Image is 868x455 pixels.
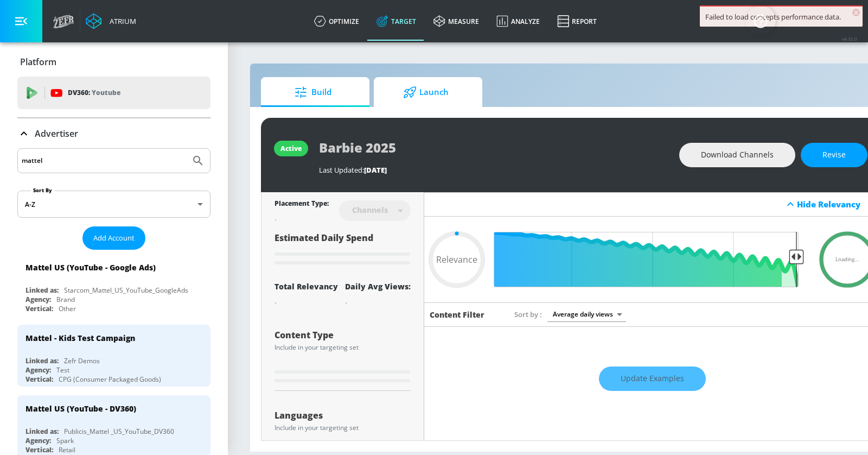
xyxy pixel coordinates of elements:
[835,257,859,262] span: Loading...
[17,191,210,218] div: A-Z
[852,9,860,16] span: ×
[82,226,145,250] button: Add Account
[25,436,51,445] div: Agency:
[272,79,354,105] span: Build
[59,375,161,384] div: CPG (Consumer Packaged Goods)
[25,375,53,384] div: Vertical:
[59,445,75,454] div: Retail
[364,165,387,175] span: [DATE]
[25,295,51,304] div: Agency:
[20,56,56,68] p: Platform
[35,128,78,140] p: Advertiser
[275,344,411,351] div: Include in your targeting set
[17,118,210,149] div: Advertiser
[56,436,74,445] div: Spark
[548,2,605,41] a: Report
[64,427,174,436] div: Publicis_Mattel _US_YouTube_DV360
[56,295,75,304] div: Brand
[25,403,136,414] div: Mattel US (YouTube - DV360)
[17,254,210,316] div: Mattel US (YouTube - Google Ads)Linked as:Starcom_Mattel_US_YouTube_GoogleAdsAgency:BrandVertical...
[822,148,846,162] span: Revise
[25,262,156,273] div: Mattel US (YouTube - Google Ads)
[305,2,368,41] a: optimize
[275,425,411,431] div: Include in your targeting set
[92,87,120,98] p: Youtube
[17,47,210,77] div: Platform
[68,87,120,99] p: DV360:
[25,445,53,454] div: Vertical:
[25,333,135,343] div: Mattel - Kids Test Campaign
[64,356,100,365] div: Zefr Demos
[56,365,69,375] div: Test
[319,165,668,175] div: Last Updated:
[275,411,411,420] div: Languages
[64,286,188,295] div: Starcom_Mattel_US_YouTube_GoogleAds
[701,148,774,162] span: Download Channels
[86,13,136,29] a: Atrium
[25,427,59,436] div: Linked as:
[31,187,54,194] label: Sort By
[345,281,411,292] div: Daily Avg Views:
[275,199,329,210] div: Placement Type:
[186,149,210,173] button: Submit Search
[25,365,51,375] div: Agency:
[280,144,302,153] div: active
[275,232,373,244] span: Estimated Daily Spend
[105,16,136,26] div: Atrium
[801,143,867,167] button: Revise
[705,12,857,22] div: Failed to load concepts performance data.
[679,143,795,167] button: Download Channels
[500,232,804,287] input: Final Threshold
[25,286,59,295] div: Linked as:
[547,307,626,321] div: Average daily views
[488,2,548,41] a: Analyze
[436,255,477,264] span: Relevance
[25,356,59,365] div: Linked as:
[745,5,776,36] button: Open Resource Center
[17,325,210,387] div: Mattel - Kids Test CampaignLinked as:Zefr DemosAgency:TestVertical:CPG (Consumer Packaged Goods)
[842,36,857,42] span: v 4.32.0
[430,309,484,320] h6: Content Filter
[275,281,338,292] div: Total Relevancy
[25,304,53,313] div: Vertical:
[514,309,542,319] span: Sort by
[22,154,186,168] input: Search by name
[17,77,210,109] div: DV360: Youtube
[275,232,411,268] div: Estimated Daily Spend
[275,331,411,339] div: Content Type
[347,205,393,214] div: Channels
[385,79,467,105] span: Launch
[59,304,76,313] div: Other
[425,2,488,41] a: measure
[93,232,135,244] span: Add Account
[368,2,425,41] a: Target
